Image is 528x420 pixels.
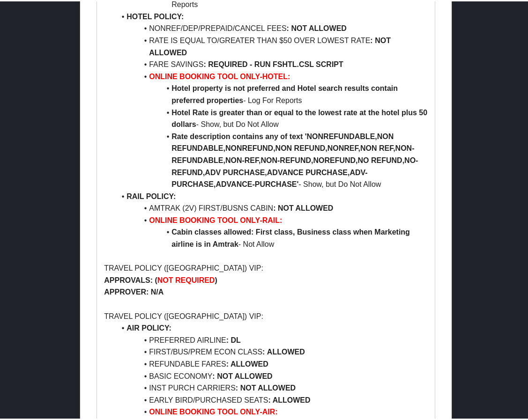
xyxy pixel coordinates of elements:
li: FARE SAVINGS [115,57,428,69]
strong: : NOT ALLOWED [212,371,272,379]
strong: Cabin classes allowed: First class, Business class when Marketing airline is in Amtrak [171,227,412,247]
strong: : [370,35,372,43]
li: - Log For Reports [115,81,428,105]
strong: NOT REQUIRED [157,275,215,283]
li: EARLY BIRD/PURCHASED SEATS [115,393,428,405]
strong: : NOT ALLOWED [273,203,333,211]
li: REFUNDABLE FARES [115,357,428,369]
strong: ONLINE BOOKING TOOL ONLY-RAIL: [149,215,282,223]
strong: RAIL POLICY: [126,191,176,199]
li: NONREF/DEP/PREPAID/CANCEL FEES [115,21,428,33]
strong: ALLOWED [267,346,305,354]
p: TRAVEL POLICY ([GEOGRAPHIC_DATA]) VIP: [104,261,428,273]
strong: ONLINE BOOKING TOOL ONLY-AIR: [149,406,277,414]
strong: APPROVER: N/A [104,287,164,295]
p: TRAVEL POLICY ([GEOGRAPHIC_DATA]) VIP: [104,309,428,321]
strong: : NOT ALLOWED [287,23,347,31]
strong: : [262,346,265,354]
strong: : ALLOWED [226,359,268,367]
li: - Show, but Do Not Allow [115,129,428,189]
strong: ) [215,275,217,283]
strong: APPROVALS: [104,275,153,283]
li: AMTRAK (2V) FIRST/BUSNS CABIN [115,201,428,213]
li: RATE IS EQUAL TO/GREATER THAN $50 OVER LOWEST RATE [115,33,428,57]
strong: Rate description contains any of text 'NONREFUNDABLE,NON REFUNDABLE,NONREFUND,NON REFUND,NONREF,N... [171,131,418,187]
li: - Not Allow [115,225,428,249]
li: - Show, but Do Not Allow [115,105,428,129]
strong: Hotel Rate is greater than or equal to the lowest rate at the hotel plus 50 dollars [171,107,429,127]
li: BASIC ECONOMY [115,369,428,381]
strong: ONLINE BOOKING TOOL ONLY-HOTEL: [149,71,290,79]
strong: ( [155,275,157,283]
strong: : NOT ALLOWED [236,383,296,391]
li: INST PURCH CARRIERS [115,381,428,393]
strong: : DL [226,335,241,343]
li: FIRST/BUS/PREM ECON CLASS [115,345,428,357]
li: PREFERRED AIRLINE [115,333,428,345]
strong: HOTEL POLICY: [126,11,184,19]
strong: Hotel property is not preferred and Hotel search results contain preferred properties [171,83,400,103]
strong: : ALLOWED [268,395,311,403]
strong: : REQUIRED - RUN FSHTL.CSL SCRIPT [203,59,343,67]
strong: AIR POLICY: [126,323,171,331]
strong: NOT ALLOWED [149,35,393,55]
